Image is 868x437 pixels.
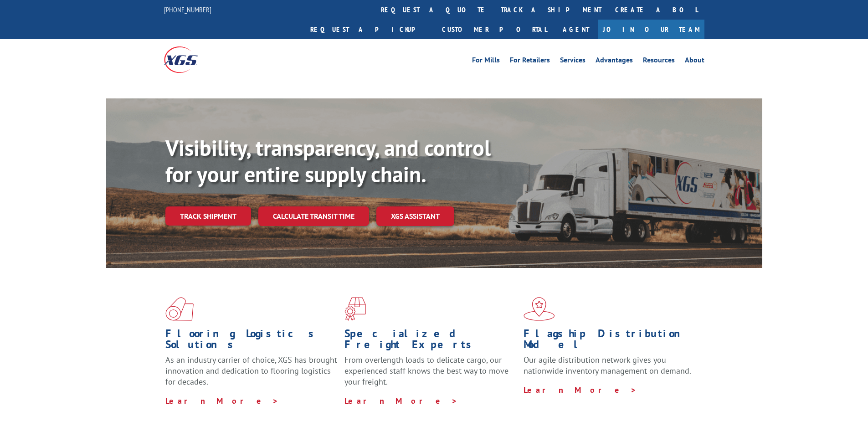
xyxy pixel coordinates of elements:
h1: Flooring Logistics Solutions [165,328,338,355]
a: For Mills [472,57,500,67]
a: For Retailers [510,57,550,67]
a: Customer Portal [435,20,554,39]
p: From overlength loads to delicate cargo, our experienced staff knows the best way to move your fr... [344,355,517,395]
a: [PHONE_NUMBER] [164,5,211,14]
a: About [685,57,704,67]
a: Request a pickup [303,20,435,39]
img: xgs-icon-flagship-distribution-model-red [524,297,555,321]
a: Resources [643,57,675,67]
a: Calculate transit time [258,206,369,226]
a: XGS ASSISTANT [376,206,454,226]
span: As an industry carrier of choice, XGS has brought innovation and dedication to flooring logistics... [165,355,337,387]
a: Agent [554,20,598,39]
a: Services [560,57,586,67]
span: Our agile distribution network gives you nationwide inventory management on demand. [524,355,691,376]
a: Advantages [596,57,633,67]
img: xgs-icon-focused-on-flooring-red [344,297,366,321]
a: Track shipment [165,206,251,226]
b: Visibility, transparency, and control for your entire supply chain. [165,134,491,188]
img: xgs-icon-total-supply-chain-intelligence-red [165,297,194,321]
a: Learn More > [344,396,458,406]
a: Learn More > [165,396,279,406]
a: Learn More > [524,385,637,395]
h1: Specialized Freight Experts [344,328,517,355]
a: Join Our Team [598,20,704,39]
h1: Flagship Distribution Model [524,328,696,355]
